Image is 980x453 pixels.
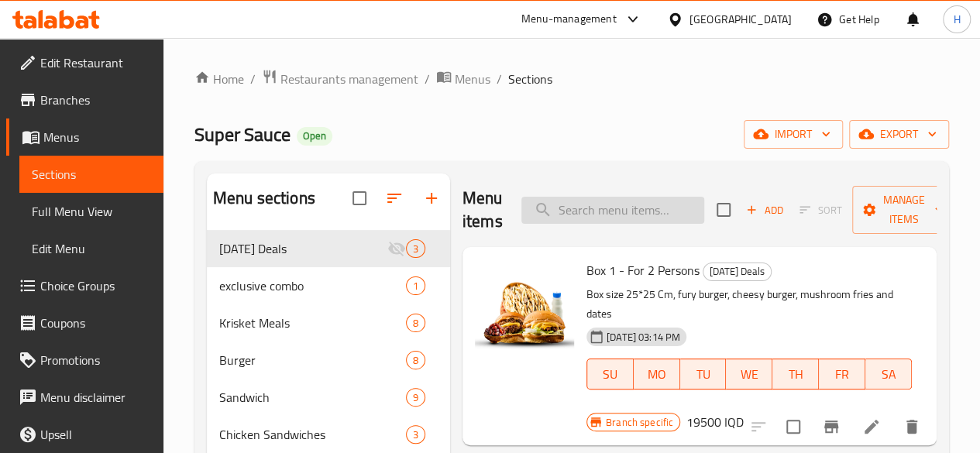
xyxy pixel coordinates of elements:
div: items [406,351,425,369]
span: Coupons [40,314,151,332]
a: Edit Restaurant [6,44,163,81]
span: Sort sections [376,180,413,217]
button: delete [893,408,930,445]
span: Burger [219,351,406,369]
button: FR [819,359,865,390]
span: Select section first [789,198,852,222]
button: WE [726,359,772,390]
div: Burger8 [207,341,450,379]
p: Box size 25*25 Cm, fury burger, cheesy burger, mushroom fries and dates [586,285,912,324]
span: Menu disclaimer [40,388,151,407]
span: SA [872,363,906,386]
span: 1 [407,279,425,293]
div: items [406,239,425,258]
a: Sections [19,156,163,193]
span: Restaurants management [280,70,418,88]
button: Add [740,198,789,222]
span: Sections [508,70,552,88]
div: exclusive combo1 [207,267,450,304]
div: Sandwich9 [207,379,450,416]
span: Promotions [40,351,151,369]
span: MO [640,363,674,386]
li: / [425,70,430,88]
button: SA [865,359,912,390]
a: Menus [6,118,163,156]
span: Add [744,201,786,219]
span: WE [732,363,766,386]
button: MO [634,359,680,390]
button: Branch-specific-item [813,408,850,445]
div: items [406,276,425,295]
a: Full Menu View [19,193,163,230]
span: Manage items [865,190,944,229]
div: Ramadan Deals [219,239,387,258]
span: 8 [407,316,425,331]
a: Menus [436,69,490,89]
span: Select all sections [343,182,376,214]
div: items [406,425,425,444]
span: export [861,125,937,144]
span: Sections [32,165,151,184]
nav: breadcrumb [194,69,949,89]
button: TU [680,359,727,390]
button: export [849,120,949,149]
svg: Inactive section [387,239,406,258]
button: Add section [413,180,450,217]
button: import [744,120,843,149]
span: H [953,11,960,28]
span: 3 [407,242,425,256]
a: Coupons [6,304,163,341]
img: Box 1 - For 2 Persons [475,259,574,359]
a: Edit Menu [19,230,163,267]
span: Upsell [40,425,151,444]
span: [DATE] Deals [219,239,387,258]
button: TH [772,359,819,390]
span: Select section [707,194,740,226]
div: Menu-management [521,10,617,29]
a: Home [194,70,244,88]
a: Promotions [6,341,163,379]
span: Edit Restaurant [40,53,151,72]
span: exclusive combo [219,276,406,295]
span: TU [686,363,720,386]
button: Manage items [852,186,956,234]
div: [GEOGRAPHIC_DATA] [689,11,792,28]
span: Krisket Meals [219,314,406,332]
span: 8 [407,353,425,368]
div: Krisket Meals8 [207,304,450,341]
span: Sandwich [219,388,406,407]
h2: Menu sections [213,187,315,210]
a: Restaurants management [262,69,418,89]
h2: Menu items [462,187,503,233]
a: Upsell [6,416,163,453]
span: FR [825,363,859,386]
span: Chicken Sandwiches [219,425,406,444]
span: import [756,125,830,144]
span: Box 1 - For 2 Persons [586,259,700,282]
h6: 19500 IQD [686,411,744,433]
input: search [521,197,704,224]
span: Branch specific [600,415,679,430]
div: Ramadan Deals [703,263,772,281]
span: Super Sauce [194,117,291,152]
span: [DATE] 03:14 PM [600,330,686,345]
div: [DATE] Deals3 [207,230,450,267]
a: Choice Groups [6,267,163,304]
li: / [497,70,502,88]
span: TH [779,363,813,386]
a: Edit menu item [862,417,881,436]
span: Menus [455,70,490,88]
span: Branches [40,91,151,109]
a: Menu disclaimer [6,379,163,416]
div: items [406,314,425,332]
span: [DATE] Deals [703,263,771,280]
span: Select to update [777,410,810,443]
li: / [250,70,256,88]
a: Branches [6,81,163,118]
span: Open [297,129,332,142]
span: 9 [407,390,425,405]
span: Menus [43,128,151,146]
div: Chicken Sandwiches3 [207,416,450,453]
